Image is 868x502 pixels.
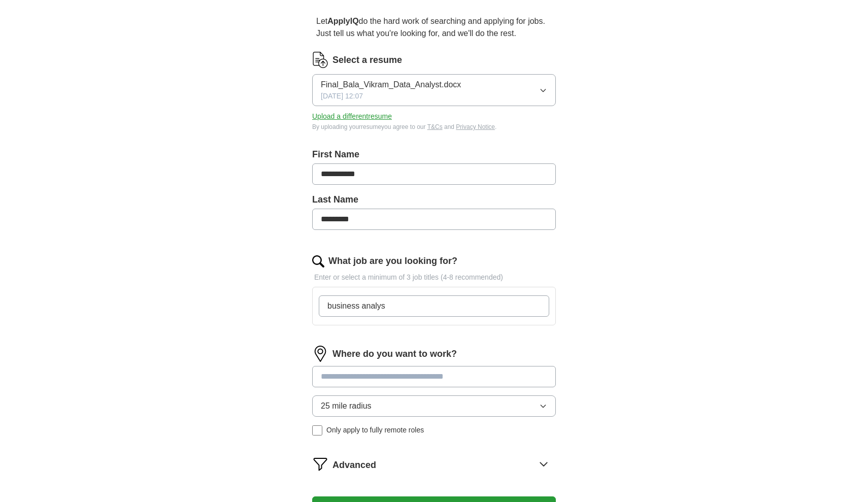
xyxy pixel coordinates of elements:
a: Privacy Notice [456,123,495,130]
input: Type a job title and press enter [319,295,549,317]
label: What job are you looking for? [328,254,457,268]
img: filter [312,456,328,472]
p: Enter or select a minimum of 3 job titles (4-8 recommended) [312,272,556,283]
a: T&Cs [427,123,443,130]
label: Last Name [312,193,556,207]
img: location.png [312,346,328,362]
label: First Name [312,148,556,161]
strong: ApplyIQ [327,17,358,25]
p: Let do the hard work of searching and applying for jobs. Just tell us what you're looking for, an... [312,11,556,44]
span: Advanced [332,458,376,472]
button: 25 mile radius [312,395,556,417]
div: By uploading your resume you agree to our and . [312,122,556,131]
button: Upload a differentresume [312,111,392,122]
button: Final_Bala_Vikram_Data_Analyst.docx[DATE] 12:07 [312,74,556,106]
span: [DATE] 12:07 [321,91,363,102]
label: Where do you want to work? [332,347,457,361]
input: Only apply to fully remote roles [312,425,322,436]
img: search.png [312,255,324,267]
span: 25 mile radius [321,400,372,412]
img: CV Icon [312,52,328,68]
label: Select a resume [332,53,402,67]
span: Final_Bala_Vikram_Data_Analyst.docx [321,79,461,91]
span: Only apply to fully remote roles [326,425,424,436]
